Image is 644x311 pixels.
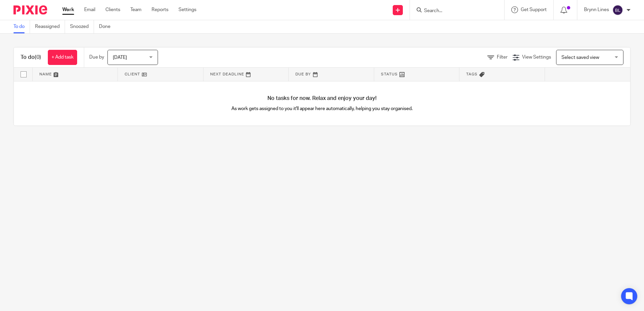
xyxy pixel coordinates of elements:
a: Work [62,6,74,13]
img: svg%3E [612,5,623,15]
a: Reports [152,6,168,13]
input: Search [423,8,484,14]
a: To do [13,20,30,33]
h4: No tasks for now. Relax and enjoy your day! [14,95,630,102]
span: Get Support [521,7,547,12]
a: Clients [105,6,120,13]
h1: To do [21,54,41,61]
img: Pixie [13,5,47,14]
p: As work gets assigned to you it'll appear here automatically, helping you stay organised. [168,105,476,112]
a: Email [84,6,95,13]
p: Due by [89,54,104,61]
span: Select saved view [561,55,599,60]
span: [DATE] [113,55,127,60]
a: Reassigned [35,20,65,33]
span: View Settings [522,55,551,60]
a: Snoozed [70,20,94,33]
span: Tags [466,72,478,76]
a: Team [130,6,141,13]
a: Done [99,20,116,33]
span: Filter [497,55,508,60]
span: (0) [35,55,41,60]
a: Settings [179,6,196,13]
p: Brynn Lines [584,6,609,13]
a: + Add task [48,50,77,65]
